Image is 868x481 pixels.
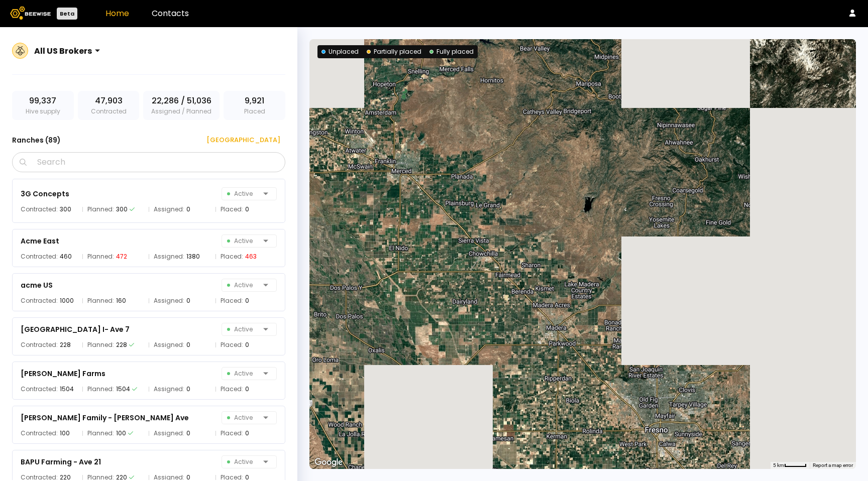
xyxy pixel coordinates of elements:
[221,296,243,306] span: Placed:
[87,384,114,394] span: Planned:
[186,252,200,262] div: 1380
[116,428,126,438] div: 100
[152,95,211,107] span: 22,286 / 51,036
[813,462,853,468] a: Report a map error
[87,428,114,438] span: Planned:
[21,296,58,306] span: Contracted:
[429,47,474,56] div: Fully placed
[29,95,56,107] span: 99,337
[227,188,259,200] span: Active
[10,7,51,20] img: Beewise logo
[154,340,184,350] span: Assigned:
[773,462,784,468] span: 5 km
[194,132,285,148] button: [GEOGRAPHIC_DATA]
[367,47,421,56] div: Partially placed
[21,252,58,262] span: Contracted:
[245,428,249,438] div: 0
[321,47,359,56] div: Unplaced
[57,8,77,20] div: Beta
[227,279,259,291] span: Active
[186,296,190,306] div: 0
[21,384,58,394] span: Contracted:
[154,204,184,214] span: Assigned:
[186,340,190,350] div: 0
[152,8,189,19] a: Contacts
[245,95,264,107] span: 9,921
[34,45,92,57] div: All US Brokers
[221,204,243,214] span: Placed:
[186,384,190,394] div: 0
[60,384,74,394] div: 1504
[116,340,127,350] div: 228
[12,91,74,120] div: Hive supply
[60,340,71,350] div: 228
[312,456,345,469] a: Open this area in Google Maps (opens a new window)
[60,252,72,262] div: 460
[154,428,184,438] span: Assigned:
[245,296,249,306] div: 0
[116,296,126,306] div: 160
[21,368,105,380] div: [PERSON_NAME] Farms
[221,428,243,438] span: Placed:
[116,204,128,214] div: 300
[87,296,114,306] span: Planned:
[770,462,810,469] button: Map Scale: 5 km per 41 pixels
[245,252,257,262] div: 463
[221,252,243,262] span: Placed:
[227,235,259,247] span: Active
[21,188,69,200] div: 3G Concepts
[224,91,285,120] div: Placed
[143,91,220,120] div: Assigned / Planned
[87,204,114,214] span: Planned:
[154,384,184,394] span: Assigned:
[21,340,58,350] span: Contracted:
[21,456,101,468] div: BAPU Farming - Ave 21
[21,204,58,214] span: Contracted:
[78,91,140,120] div: Contracted
[12,133,61,147] h3: Ranches ( 89 )
[21,412,189,424] div: [PERSON_NAME] Family - [PERSON_NAME] Ave
[116,384,130,394] div: 1504
[105,8,129,19] a: Home
[87,252,114,262] span: Planned:
[60,428,70,438] div: 100
[227,456,259,468] span: Active
[245,340,249,350] div: 0
[60,296,74,306] div: 1000
[227,412,259,424] span: Active
[21,279,53,291] div: acme US
[312,456,345,469] img: Google
[116,252,127,262] div: 472
[154,296,184,306] span: Assigned:
[245,204,249,214] div: 0
[21,235,59,247] div: Acme East
[221,384,243,394] span: Placed:
[95,95,123,107] span: 47,903
[199,135,280,145] div: [GEOGRAPHIC_DATA]
[87,340,114,350] span: Planned:
[221,340,243,350] span: Placed:
[154,252,184,262] span: Assigned:
[227,323,259,335] span: Active
[21,323,130,335] div: [GEOGRAPHIC_DATA] I- Ave 7
[245,384,249,394] div: 0
[21,428,58,438] span: Contracted:
[186,204,190,214] div: 0
[227,368,259,380] span: Active
[186,428,190,438] div: 0
[60,204,71,214] div: 300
